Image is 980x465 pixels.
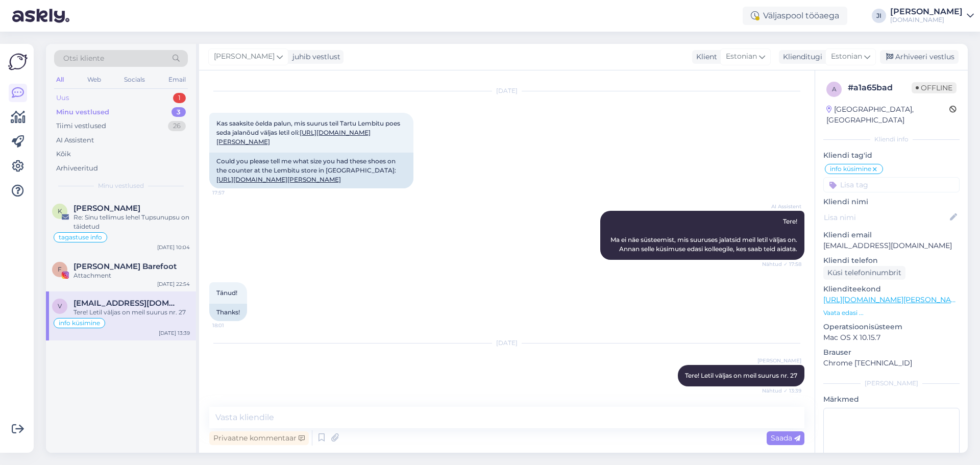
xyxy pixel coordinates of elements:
[685,372,797,379] span: Tere! Letil väljas on meil suurus nr. 27
[880,50,959,64] div: Arhiveeri vestlus
[216,119,402,145] span: Kas saaksite öelda palun, mis suurus teil Tartu Lembitu poes seda jalanõud väljas letil oli:
[216,176,341,183] a: [URL][DOMAIN_NAME][PERSON_NAME]
[209,86,804,95] div: [DATE]
[59,320,100,326] span: info küsimine
[209,338,804,348] div: [DATE]
[823,266,905,280] div: Küsi telefoninumbrit
[762,260,801,268] span: Nähtud ✓ 17:58
[779,52,822,62] div: Klienditugi
[912,82,957,93] span: Offline
[214,51,275,62] span: [PERSON_NAME]
[73,271,190,280] div: Attachment
[157,280,190,288] div: [DATE] 22:54
[288,52,340,62] div: juhib vestlust
[63,53,104,64] span: Otsi kliente
[823,322,960,332] p: Operatsioonisüsteem
[166,73,188,86] div: Email
[830,166,871,172] span: info küsimine
[823,308,960,317] p: Vaata edasi ...
[159,329,190,337] div: [DATE] 13:39
[826,104,949,126] div: [GEOGRAPHIC_DATA], [GEOGRAPHIC_DATA]
[56,93,69,103] div: Uus
[823,284,960,295] p: Klienditeekond
[823,379,960,388] div: [PERSON_NAME]
[823,332,960,343] p: Mac OS X 10.15.7
[56,107,109,117] div: Minu vestlused
[56,121,106,131] div: Tiimi vestlused
[168,121,186,131] div: 26
[823,197,960,207] p: Kliendi nimi
[832,85,837,93] span: a
[58,207,62,215] span: K
[56,149,71,159] div: Kõik
[8,52,28,71] img: Askly Logo
[823,358,960,369] p: Chrome [TECHNICAL_ID]
[173,93,186,103] div: 1
[209,153,413,188] div: Could you please tell me what size you had these shoes on the counter at the Lembitu store in [GE...
[56,163,98,174] div: Arhiveeritud
[757,357,801,364] span: [PERSON_NAME]
[212,189,251,197] span: 17:57
[73,308,190,317] div: Tere! Letil väljas on meil suurus nr. 27
[823,177,960,192] input: Lisa tag
[823,255,960,266] p: Kliendi telefon
[824,212,948,223] input: Lisa nimi
[823,394,960,405] p: Märkmed
[890,8,974,24] a: [PERSON_NAME][DOMAIN_NAME]
[823,135,960,144] div: Kliendi info
[823,150,960,161] p: Kliendi tag'id
[56,135,94,145] div: AI Assistent
[122,73,147,86] div: Socials
[890,16,963,24] div: [DOMAIN_NAME]
[209,431,309,445] div: Privaatne kommentaar
[73,204,140,213] span: Kerstin Metsla
[171,107,186,117] div: 3
[216,289,237,297] span: Tänud!
[209,304,247,321] div: Thanks!
[823,230,960,240] p: Kliendi email
[73,299,180,308] span: veberit@gmail.com
[872,9,886,23] div: JI
[59,234,102,240] span: tagastuse info
[743,7,847,25] div: Väljaspool tööaega
[848,82,912,94] div: # a1a65bad
[763,203,801,210] span: AI Assistent
[73,213,190,231] div: Re: Sinu tellimus lehel Tupsunupsu on täidetud
[692,52,717,62] div: Klient
[85,73,103,86] div: Web
[98,181,144,190] span: Minu vestlused
[726,51,757,62] span: Estonian
[762,387,801,395] span: Nähtud ✓ 13:39
[831,51,862,62] span: Estonian
[212,322,251,329] span: 18:01
[58,265,62,273] span: F
[823,240,960,251] p: [EMAIL_ADDRESS][DOMAIN_NAME]
[54,73,66,86] div: All
[73,262,177,271] span: Freet Barefoot
[157,243,190,251] div: [DATE] 10:04
[58,302,62,310] span: v
[823,347,960,358] p: Brauser
[890,8,963,16] div: [PERSON_NAME]
[771,433,800,443] span: Saada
